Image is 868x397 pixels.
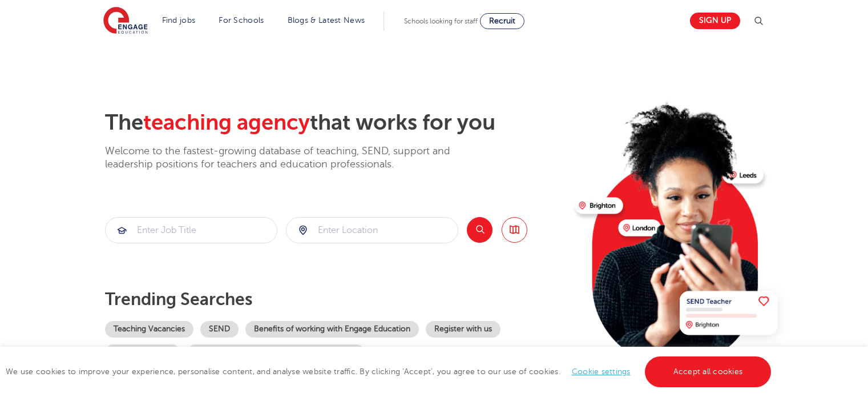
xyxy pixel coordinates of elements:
[6,367,774,376] span: We use cookies to improve your experience, personalise content, and analyse website traffic. By c...
[572,367,631,376] a: Cookie settings
[143,110,310,135] span: teaching agency
[103,7,148,35] img: Engage Education
[426,321,500,338] a: Register with us
[480,13,524,29] a: Recruit
[106,218,277,243] input: Submit
[105,321,193,338] a: Teaching Vacancies
[467,217,492,243] button: Search
[105,110,566,136] h2: The that works for you
[245,321,419,338] a: Benefits of working with Engage Education
[286,218,458,243] input: Submit
[404,17,478,25] span: Schools looking for staff
[286,217,458,243] div: Submit
[200,321,239,338] a: SEND
[105,217,277,243] div: Submit
[105,145,482,171] p: Welcome to the fastest-growing database of teaching, SEND, support and leadership positions for t...
[288,16,365,25] a: Blogs & Latest News
[105,289,566,310] p: Trending searches
[690,13,740,29] a: Sign up
[162,16,196,25] a: Find jobs
[105,344,180,361] a: Become a tutor
[645,356,772,387] a: Accept all cookies
[187,344,365,361] a: Our coverage across [GEOGRAPHIC_DATA]
[489,17,515,25] span: Recruit
[219,16,264,25] a: For Schools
